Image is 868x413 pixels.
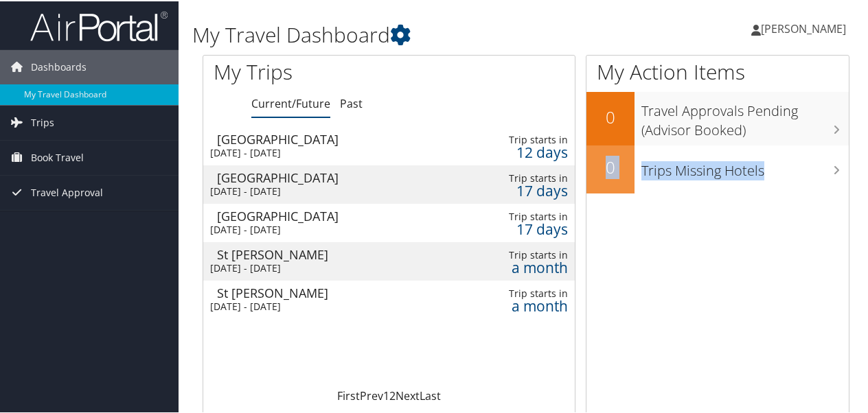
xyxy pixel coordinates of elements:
[389,387,396,402] a: 2
[586,56,849,85] h1: My Action Items
[383,387,389,402] a: 1
[488,132,568,145] div: Trip starts in
[217,247,446,259] div: St [PERSON_NAME]
[751,7,860,48] a: [PERSON_NAME]
[210,145,439,158] div: [DATE] - [DATE]
[488,286,568,298] div: Trip starts in
[641,153,849,179] h3: Trips Missing Hotels
[217,170,446,182] div: [GEOGRAPHIC_DATA]
[192,19,637,48] h1: My Travel Dashboard
[31,49,87,83] span: Dashboards
[488,183,568,196] div: 17 days
[488,209,568,222] div: Trip starts in
[420,387,441,402] a: Last
[360,387,383,402] a: Prev
[396,387,420,402] a: Next
[337,387,360,402] a: First
[210,222,439,235] div: [DATE] - [DATE]
[210,299,439,311] div: [DATE] - [DATE]
[214,56,410,85] h1: My Trips
[31,139,84,174] span: Book Travel
[217,285,446,298] div: St [PERSON_NAME]
[31,104,54,139] span: Trips
[210,261,439,273] div: [DATE] - [DATE]
[210,184,439,196] div: [DATE] - [DATE]
[761,20,846,35] span: [PERSON_NAME]
[31,174,103,209] span: Travel Approval
[488,222,568,234] div: 17 days
[340,95,363,110] a: Past
[586,154,635,178] h2: 0
[586,104,635,128] h2: 0
[488,171,568,183] div: Trip starts in
[217,132,446,144] div: [GEOGRAPHIC_DATA]
[251,95,330,110] a: Current/Future
[30,9,168,41] img: airportal-logo.png
[641,93,849,139] h3: Travel Approvals Pending (Advisor Booked)
[586,144,849,192] a: 0Trips Missing Hotels
[586,91,849,143] a: 0Travel Approvals Pending (Advisor Booked)
[488,145,568,157] div: 12 days
[488,298,568,311] div: a month
[217,209,446,221] div: [GEOGRAPHIC_DATA]
[488,260,568,272] div: a month
[488,248,568,260] div: Trip starts in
